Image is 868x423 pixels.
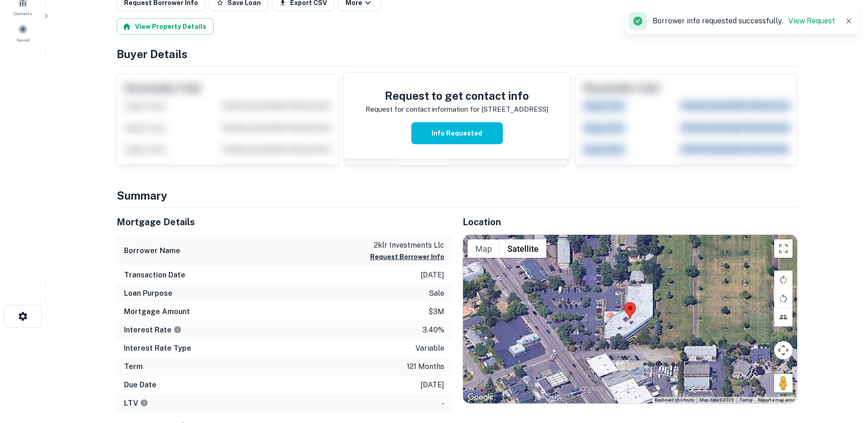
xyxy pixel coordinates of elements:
[14,10,32,17] span: Contacts
[468,239,500,258] button: Show street map
[774,271,793,289] button: Rotate map clockwise
[481,104,548,115] p: [STREET_ADDRESS]
[124,288,173,299] h6: Loan Purpose
[124,361,143,372] h6: Term
[465,391,496,403] img: Google
[421,380,444,390] p: [DATE]
[655,397,694,403] button: Keyboard shortcuts
[117,46,798,62] h4: Buyer Details
[370,240,444,251] p: 2klr investments llc
[739,397,752,402] a: Terms (opens in new tab)
[700,397,734,402] span: Map data ©2025
[124,270,185,281] h6: Transaction Date
[465,391,496,403] a: Open this area in Google Maps (opens a new window)
[124,245,180,256] h6: Borrower Name
[366,104,480,115] p: Request for contact information for
[429,288,444,299] p: sale
[421,270,444,281] p: [DATE]
[415,343,444,354] p: variable
[758,397,794,402] a: Report a map error
[117,187,798,204] h4: Summary
[16,36,30,43] span: Saved
[124,343,191,354] h6: Interest Rate Type
[117,215,452,229] h5: Mortgage Details
[3,21,43,45] a: Saved
[140,399,148,407] svg: LTVs displayed on the website are for informational purposes only and may be reported incorrectly...
[407,361,444,372] p: 121 months
[822,350,868,394] iframe: Chat Widget
[500,239,546,258] button: Show satellite imagery
[442,398,444,409] p: -
[124,306,190,317] h6: Mortgage Amount
[788,16,835,25] a: View Request
[774,374,793,392] button: Drag Pegman onto the map to open Street View
[652,16,835,27] p: Borrower info requested successfully.
[411,122,503,144] button: Info Requested
[124,398,148,409] h6: LTV
[774,239,793,258] button: Toggle fullscreen view
[422,325,444,336] p: 3.40%
[774,341,793,359] button: Map camera controls
[366,87,548,104] h4: Request to get contact info
[463,215,798,229] h5: Location
[124,380,156,390] h6: Due Date
[774,308,793,326] button: Tilt map
[428,306,444,317] p: $3m
[774,289,793,308] button: Rotate map counterclockwise
[117,18,214,35] button: View Property Details
[370,251,444,262] button: Request Borrower Info
[124,325,182,336] h6: Interest Rate
[173,325,182,334] svg: The interest rates displayed on the website are for informational purposes only and may be report...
